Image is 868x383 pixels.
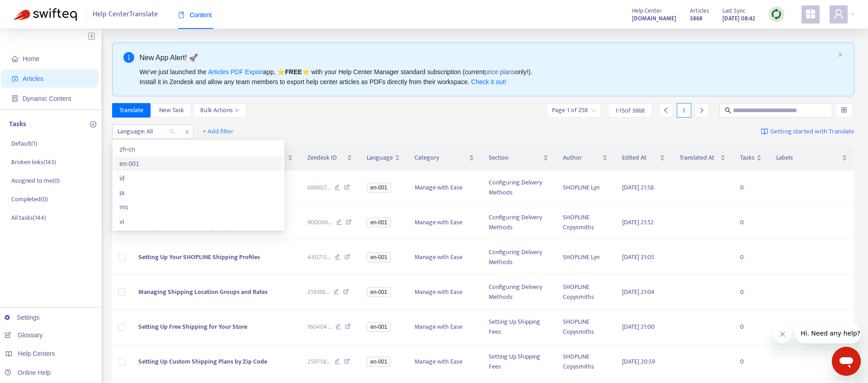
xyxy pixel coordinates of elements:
[407,170,481,205] td: Manage with Ease
[367,183,391,193] span: en-001
[481,146,556,170] th: Section
[407,146,481,170] th: Category
[663,107,669,113] span: left
[485,68,515,76] a: price plans
[235,108,239,113] span: down
[23,55,39,62] span: Home
[203,126,234,137] span: + Add filter
[556,345,615,379] td: SHOPLINE Copysmiths
[307,218,332,227] span: 900006 ...
[622,153,657,163] span: Edited At
[11,176,60,185] p: Assigned to me ( 0 )
[138,252,260,262] span: Setting Up Your SHOPLINE Shipping Profiles
[556,146,615,170] th: Author
[481,310,556,345] td: Setting Up Shipping Fees
[622,356,655,367] span: [DATE] 20:59
[838,52,843,58] button: close
[489,153,541,163] span: Section
[359,146,407,170] th: Language
[196,124,241,139] button: + Add filter
[112,103,151,118] button: Translate
[18,350,55,357] span: Help Centers
[733,205,769,240] td: 0
[769,146,854,170] th: Labels
[481,205,556,240] td: Configuring Delivery Methods
[415,153,467,163] span: Category
[679,153,719,163] span: Translated At
[120,144,277,154] div: zh-cn
[300,146,360,170] th: Zendesk ID
[138,322,247,332] span: Setting Up Free Shipping for Your Store
[159,105,184,115] span: New Task
[733,345,769,379] td: 0
[140,52,835,63] div: New App Alert! 🚀
[367,287,391,297] span: en-001
[481,170,556,205] td: Configuring Delivery Methods
[307,322,331,332] span: 160404 ...
[120,217,277,227] div: vi
[114,171,283,185] div: id
[632,13,676,24] a: [DOMAIN_NAME]
[307,287,330,297] span: 258188 ...
[114,142,283,156] div: zh-cn
[481,275,556,310] td: Configuring Delivery Methods
[740,153,755,163] span: Tasks
[776,153,840,163] span: Labels
[5,331,42,339] a: Glossary
[11,213,46,222] p: All tasks ( 144 )
[367,153,393,163] span: Language
[733,170,769,205] td: 0
[761,124,854,139] a: Getting started with Translate
[12,95,18,102] span: container
[193,103,246,118] button: Bulk Actionsdown
[677,103,691,118] div: 1
[11,194,48,204] p: Completed ( 0 )
[11,157,56,167] p: Broken links ( 143 )
[407,240,481,275] td: Manage with Ease
[90,121,96,128] span: plus-circle
[556,240,615,275] td: SHOPLINE Lyn
[367,218,391,227] span: en-001
[774,325,792,343] iframe: メッセージを閉じる
[632,6,662,16] span: Help Center
[690,14,703,24] strong: 3868
[178,12,184,18] span: book
[367,357,391,367] span: en-001
[556,310,615,345] td: SHOPLINE Copysmiths
[722,6,745,16] span: Last Sync
[698,107,705,113] span: right
[23,75,43,82] span: Articles
[138,356,267,367] span: Setting Up Custom Shipping Plans by Zip Code
[672,146,733,170] th: Translated At
[556,275,615,310] td: SHOPLINE Copysmiths
[622,287,655,297] span: [DATE] 21:04
[407,345,481,379] td: Manage with Ease
[114,214,283,229] div: vi
[307,183,330,193] span: 886807 ...
[832,347,861,376] iframe: メッセージングウィンドウを開くボタン
[93,6,158,23] span: Help Center Translate
[733,275,769,310] td: 0
[23,95,71,102] span: Dynamic Content
[5,369,51,376] a: Online Help
[761,128,768,135] img: image-link
[622,322,655,332] span: [DATE] 21:00
[200,105,239,115] span: Bulk Actions
[690,6,709,16] span: Articles
[481,345,556,379] td: Setting Up Shipping Fees
[285,68,302,76] b: FREE
[407,205,481,240] td: Manage with Ease
[120,188,277,198] div: ja
[120,202,277,212] div: ms
[114,156,283,171] div: en-001
[138,287,268,297] span: Managing Shipping Location Groups and Rates
[181,127,193,137] span: close
[556,205,615,240] td: SHOPLINE Copysmiths
[615,146,672,170] th: Edited At
[123,52,134,63] span: info-circle
[119,105,143,115] span: Translate
[733,146,769,170] th: Tasks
